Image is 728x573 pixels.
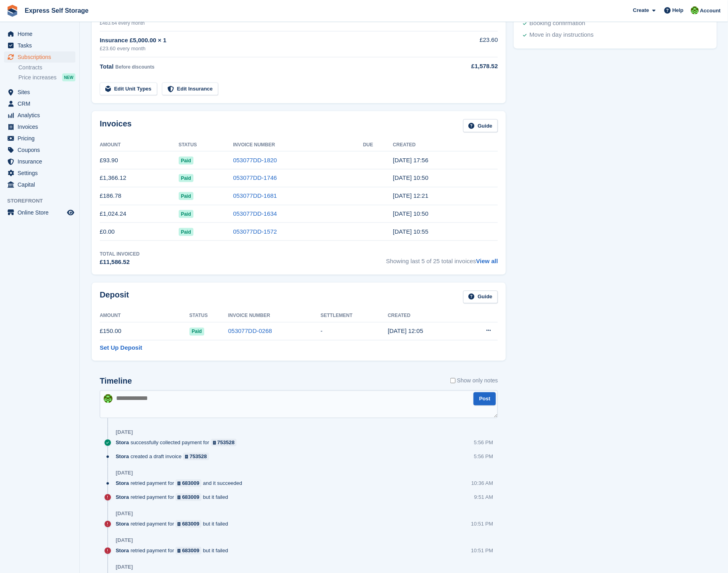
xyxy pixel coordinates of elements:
div: retried payment for but it failed [116,520,232,528]
td: £186.78 [100,187,179,205]
a: menu [4,28,75,39]
div: NEW [62,73,75,81]
span: Create [633,6,649,14]
span: Paid [179,228,193,236]
div: 683009 [182,520,199,528]
div: Booking confirmation [529,19,585,28]
img: Sonia Shah [104,394,112,403]
h2: Invoices [100,119,132,132]
a: View all [476,258,498,264]
a: Set Up Deposit [100,344,142,353]
th: Due [363,139,393,152]
span: Paid [179,157,193,165]
a: menu [4,133,75,144]
a: 053077DD-1746 [233,174,277,181]
time: 2025-06-24 09:55:00 UTC [393,228,428,235]
a: Preview store [66,208,75,217]
div: [DATE] [116,564,133,571]
div: 10:51 PM [471,520,493,528]
div: £23.60 every month [100,45,425,53]
div: [DATE] [116,429,133,436]
span: Settings [18,167,65,179]
h2: Timeline [100,377,132,386]
input: Show only notes [450,377,456,385]
span: Help [673,6,684,14]
img: Sonia Shah [691,6,699,14]
a: Guide [463,291,498,304]
div: Insurance £5,000.00 × 1 [100,36,425,45]
th: Settlement [321,310,388,323]
span: Price increases [18,74,57,81]
div: retried payment for and it succeeded [116,480,246,487]
div: 683009 [182,494,199,501]
a: 753528 [183,453,209,461]
td: £23.60 [425,31,498,57]
div: 5:56 PM [474,439,493,447]
a: menu [4,207,75,218]
a: menu [4,121,75,132]
th: Status [179,139,233,152]
a: 683009 [176,547,201,555]
span: Storefront [7,197,79,205]
div: successfully collected payment for [116,439,241,447]
td: £93.90 [100,152,179,169]
span: Coupons [18,144,65,156]
span: Showing last 5 of 25 total invoices [386,250,498,267]
a: menu [4,110,75,121]
div: £11,586.52 [100,258,140,267]
a: 683009 [176,480,201,487]
time: 2025-08-27 16:56:10 UTC [393,157,428,163]
td: - [321,323,388,341]
div: retried payment for but it failed [116,547,232,555]
a: menu [4,40,75,51]
span: Invoices [18,121,65,132]
time: 2025-07-24 11:21:13 UTC [393,192,428,199]
time: 2025-07-10 09:50:16 UTC [393,210,428,217]
a: menu [4,156,75,167]
th: Amount [100,139,179,152]
a: Edit Insurance [162,83,219,96]
span: Tasks [18,40,65,51]
div: retried payment for but it failed [116,494,232,501]
img: stora-icon-8386f47178a22dfd0bd8f6a31ec36ba5ce8667c1dd55bd0f319d3a0aa187defe.svg [6,5,18,17]
div: 9:51 AM [474,494,493,501]
span: Capital [18,179,65,190]
div: 10:51 PM [471,547,493,555]
div: Total Invoiced [100,250,140,258]
a: menu [4,179,75,190]
a: menu [4,144,75,156]
div: 5:56 PM [474,453,493,461]
td: £1,366.12 [100,169,179,187]
a: menu [4,98,75,109]
a: 053077DD-1572 [233,228,277,235]
div: Move in day instructions [529,30,594,40]
span: Stora [116,453,129,461]
span: CRM [18,98,65,109]
span: Stora [116,520,129,528]
span: Stora [116,547,129,555]
span: Sites [18,87,65,98]
th: Created [388,310,462,323]
a: 753528 [211,439,237,447]
a: 053077DD-1681 [233,192,277,199]
span: Insurance [18,156,65,167]
a: 053077DD-1820 [233,157,277,163]
span: Online Store [18,207,65,218]
td: £150.00 [100,323,189,341]
div: created a draft invoice [116,453,213,461]
th: Amount [100,310,189,323]
a: Express Self Storage [22,4,92,17]
th: Invoice Number [233,139,363,152]
div: [DATE] [116,538,133,544]
a: 053077DD-0268 [228,328,272,335]
span: Subscriptions [18,51,65,63]
span: Stora [116,439,129,447]
div: [DATE] [116,511,133,517]
label: Show only notes [450,377,498,385]
a: 683009 [176,520,201,528]
button: Post [473,392,496,406]
time: 2024-06-26 11:05:24 UTC [388,328,423,335]
div: 10:36 AM [472,480,493,487]
a: 053077DD-1634 [233,210,277,217]
div: 683009 [182,547,199,555]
